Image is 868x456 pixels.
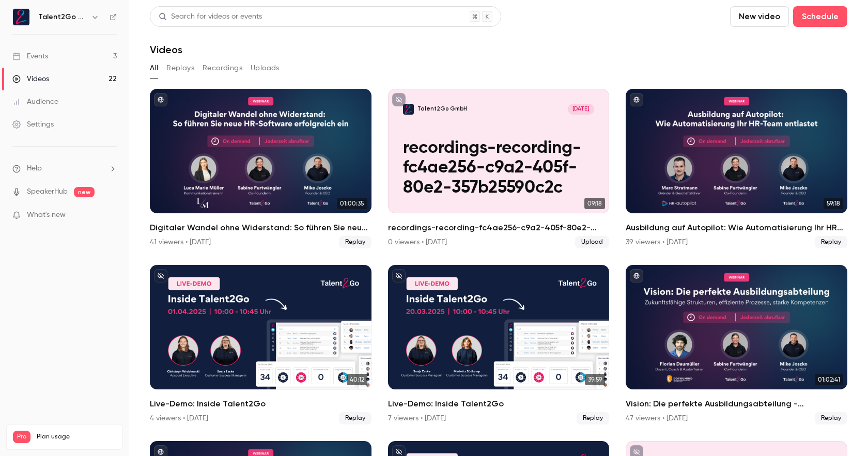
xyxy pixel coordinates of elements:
[577,412,609,424] span: Replay
[630,269,643,282] button: published
[388,398,610,410] h2: Live-Demo: Inside Talent2Go
[38,12,87,22] h6: Talent2Go GmbH
[626,265,847,424] li: Vision: Die perfekte Ausbildungsabteilung - Zukunftsfähige Strukturen, effiziente Prozesse, stark...
[150,237,211,247] div: 41 viewers • [DATE]
[154,93,167,106] button: published
[392,269,406,282] button: unpublished
[403,104,414,115] img: recordings-recording-fc4ae256-c9a2-405f-80e2-357b25590c2c
[159,11,262,22] div: Search for videos or events
[626,398,847,410] h2: Vision: Die perfekte Ausbildungsabteilung - Zukunftsfähige Strukturen, effiziente Prozesse, stark...
[150,265,371,424] li: Live-Demo: Inside Talent2Go
[150,413,208,423] div: 4 viewers • [DATE]
[166,60,194,76] button: Replays
[347,374,367,385] span: 40:12
[388,413,446,423] div: 7 viewers • [DATE]
[417,105,467,113] p: Talent2Go GmbH
[388,222,610,234] h2: recordings-recording-fc4ae256-c9a2-405f-80e2-357b25590c2c
[12,119,54,130] div: Settings
[150,89,371,248] a: 01:00:35Digitaler Wandel ohne Widerstand: So führen Sie neue HR-Software erfolgreich ein41 viewer...
[37,433,116,441] span: Plan usage
[392,93,406,106] button: unpublished
[154,269,167,282] button: unpublished
[626,89,847,248] a: 59:18Ausbildung auf Autopilot: Wie Automatisierung Ihr HR-Team entlastet ⚙️39 viewers • [DATE]Replay
[74,187,95,197] span: new
[403,138,595,199] p: recordings-recording-fc4ae256-c9a2-405f-80e2-357b25590c2c
[27,210,66,221] span: What's new
[824,198,843,209] span: 59:18
[815,236,847,248] span: Replay
[150,89,371,248] li: Digitaler Wandel ohne Widerstand: So führen Sie neue HR-Software erfolgreich ein
[388,265,610,424] li: Live-Demo: Inside Talent2Go
[150,6,847,450] section: Videos
[626,89,847,248] li: Ausbildung auf Autopilot: Wie Automatisierung Ihr HR-Team entlastet ⚙️
[575,236,609,248] span: Upload
[13,9,29,25] img: Talent2Go GmbH
[626,413,688,423] div: 47 viewers • [DATE]
[626,237,688,247] div: 39 viewers • [DATE]
[12,163,117,174] li: help-dropdown-opener
[339,236,371,248] span: Replay
[388,265,610,424] a: 39:59Live-Demo: Inside Talent2Go7 viewers • [DATE]Replay
[815,412,847,424] span: Replay
[27,163,42,174] span: Help
[13,431,30,443] span: Pro
[12,74,49,84] div: Videos
[630,93,643,106] button: published
[104,211,117,220] iframe: Noticeable Trigger
[626,265,847,424] a: 01:02:41Vision: Die perfekte Ausbildungsabteilung - Zukunftsfähige Strukturen, effiziente Prozess...
[388,89,610,248] li: recordings-recording-fc4ae256-c9a2-405f-80e2-357b25590c2c
[793,6,847,27] button: Schedule
[12,97,58,107] div: Audience
[584,198,605,209] span: 09:18
[568,104,595,115] span: [DATE]
[203,60,242,76] button: Recordings
[337,198,367,209] span: 01:00:35
[585,374,605,385] span: 39:59
[339,412,371,424] span: Replay
[388,237,447,247] div: 0 viewers • [DATE]
[150,222,371,234] h2: Digitaler Wandel ohne Widerstand: So führen Sie neue HR-Software erfolgreich ein
[150,265,371,424] a: 40:12Live-Demo: Inside Talent2Go4 viewers • [DATE]Replay
[730,6,789,27] button: New video
[12,51,48,61] div: Events
[251,60,280,76] button: Uploads
[388,89,610,248] a: recordings-recording-fc4ae256-c9a2-405f-80e2-357b25590c2cTalent2Go GmbH[DATE]recordings-recording...
[27,186,68,197] a: SpeakerHub
[815,374,843,385] span: 01:02:41
[150,60,158,76] button: All
[150,398,371,410] h2: Live-Demo: Inside Talent2Go
[150,43,182,56] h1: Videos
[626,222,847,234] h2: Ausbildung auf Autopilot: Wie Automatisierung Ihr HR-Team entlastet ⚙️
